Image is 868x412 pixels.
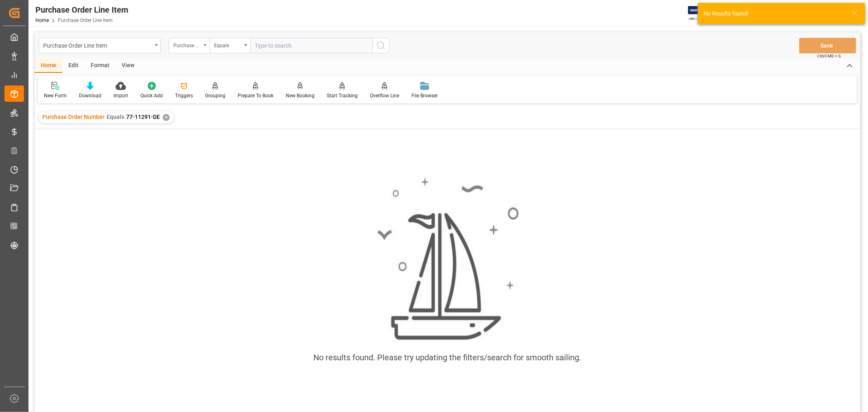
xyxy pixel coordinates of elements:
div: Home [35,59,62,73]
div: Edit [62,59,85,73]
div: Import [114,92,128,99]
button: open menu [169,38,210,53]
div: New Form [44,92,67,99]
div: Equals [214,40,242,49]
div: Quick Add [140,92,163,99]
button: search button [372,38,389,53]
img: Exertis%20JAM%20-%20Email%20Logo.jpg_1722504956.jpg [688,6,716,20]
a: Home [35,18,49,23]
div: No Results found! [704,9,844,18]
div: Start Tracking [327,92,358,99]
button: open menu [210,38,250,53]
span: Purchase Order Number [42,114,105,120]
div: Format [85,59,116,73]
div: Triggers [175,92,193,99]
div: Overflow Line [370,92,399,99]
button: open menu [39,38,161,53]
div: New Booking [286,92,315,99]
div: File Browser [411,92,438,99]
span: 77-11291-DE [126,114,160,120]
button: Save [799,38,856,53]
div: Download [79,92,101,99]
span: Equals [107,114,124,120]
img: smooth_sailing.jpeg [376,177,519,342]
div: Purchase Order Number [173,40,201,49]
div: Purchase Order Line Item [35,4,128,16]
input: Type to search [250,38,372,53]
div: View [116,59,140,73]
span: Ctrl/CMD + S [817,53,841,59]
div: Purchase Order Line Item [43,40,152,50]
div: ✕ [163,114,170,121]
div: No results found. Please try updating the filters/search for smooth sailing. [314,351,582,364]
div: Grouping [205,92,225,99]
div: Prepare To Book [238,92,273,99]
